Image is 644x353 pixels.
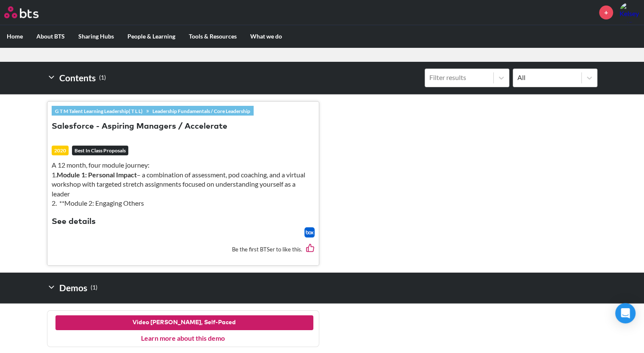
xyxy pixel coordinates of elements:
div: Open Intercom Messenger [615,303,636,323]
a: Learn more about this demo [141,334,225,342]
div: Be the first BTSer to like this. [52,237,315,261]
img: BTS Logo [4,6,39,18]
div: All [517,73,577,82]
label: What we do [243,25,289,47]
a: Profile [619,2,640,22]
small: ( 1 ) [91,282,97,293]
img: Box logo [304,227,315,237]
label: Sharing Hubs [72,25,121,47]
img: Kelsey Raymond [619,2,640,22]
div: 2020 [52,146,69,156]
button: See details [52,216,96,228]
a: Download file from Box [304,227,315,237]
label: Tools & Resources [182,25,243,47]
a: + [599,6,613,19]
div: » [52,106,254,115]
a: G T M Talent Learning Leadership( T L L) [52,106,146,116]
em: Best In Class Proposals [72,146,128,156]
button: Salesforce - Aspiring Managers / Accelerate [52,121,227,132]
small: ( 1 ) [99,72,106,83]
label: People & Learning [121,25,182,47]
h2: Demos [47,279,97,296]
a: Go home [4,6,54,18]
label: About BTS [30,25,72,47]
button: Video [PERSON_NAME], Self-Paced [55,315,313,331]
a: Leadership Fundamentals / Core Leadership [149,106,254,116]
div: Filter results [429,73,489,82]
p: A 12 month, four module journey: 1. – a combination of assessment, pod coaching, and a virtual wo... [52,160,315,208]
strong: Module 1: Personal Impact [57,171,137,179]
h2: Contents [47,69,106,87]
